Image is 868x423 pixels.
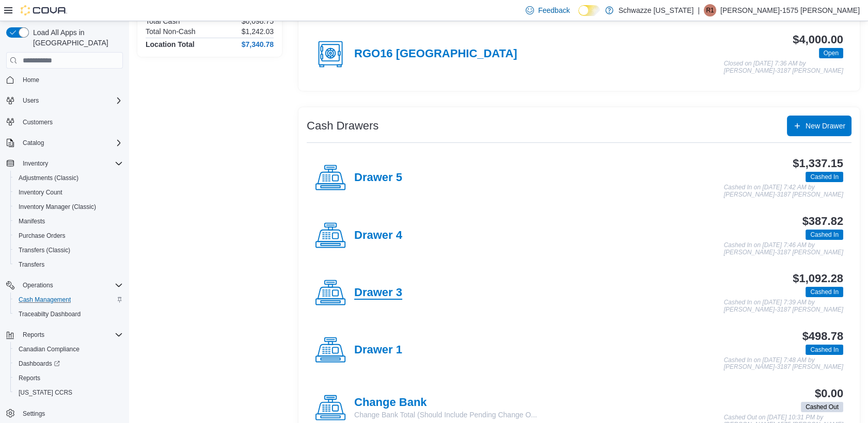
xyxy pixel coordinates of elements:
span: Reports [14,372,123,384]
button: Users [2,93,127,108]
img: Cova [21,5,67,15]
span: Canadian Compliance [19,345,80,353]
span: Reports [23,331,44,339]
h3: $498.78 [802,330,843,343]
span: Manifests [14,215,123,227]
h4: $7,340.78 [242,40,274,48]
span: Cashed In [806,172,843,182]
span: Cashed In [806,230,843,240]
button: Operations [19,279,57,291]
button: Inventory Manager (Classic) [10,200,127,214]
a: Dashboards [10,356,127,371]
button: Customers [2,114,127,129]
h6: Total Non-Cash [146,27,196,36]
button: Manifests [10,214,127,229]
button: Reports [2,328,127,342]
button: Reports [19,329,49,341]
p: Schwazze [US_STATE] [619,4,694,17]
span: Settings [23,410,45,418]
span: Cashed In [810,287,839,297]
span: Traceabilty Dashboard [14,308,123,320]
p: $1,242.03 [242,27,274,36]
p: Cashed In on [DATE] 7:42 AM by [PERSON_NAME]-3187 [PERSON_NAME] [724,184,843,198]
a: Cash Management [14,294,75,306]
a: Transfers [14,258,49,271]
button: Inventory [19,157,52,170]
button: New Drawer [787,116,851,136]
h3: $1,092.28 [793,272,843,285]
span: Manifests [19,217,45,225]
button: Adjustments (Classic) [10,171,127,185]
h3: Cash Drawers [307,120,378,132]
h6: Total Cash [146,17,180,25]
span: Inventory Manager (Classic) [19,203,96,211]
span: Inventory Count [14,186,123,199]
button: Cash Management [10,292,127,307]
a: Home [19,74,43,86]
span: Load All Apps in [GEOGRAPHIC_DATA] [29,27,123,48]
button: Catalog [19,137,48,149]
p: Cashed In on [DATE] 7:48 AM by [PERSON_NAME]-3187 [PERSON_NAME] [724,357,843,371]
button: Reports [10,371,127,385]
span: Feedback [538,5,570,15]
span: Cash Management [14,294,123,306]
h4: Drawer 4 [354,229,402,242]
span: Inventory Count [19,188,62,197]
span: Cashed In [810,345,839,354]
span: Adjustments (Classic) [19,174,78,182]
h4: Drawer 3 [354,286,402,300]
span: Purchase Orders [19,232,66,240]
span: Catalog [19,137,123,149]
span: Cash Management [19,296,71,304]
span: Dashboards [19,360,60,368]
span: Operations [23,281,53,289]
button: Users [19,94,43,107]
span: Users [19,94,123,107]
button: [US_STATE] CCRS [10,385,127,400]
span: Open [819,48,843,58]
span: Inventory [19,157,123,170]
span: Purchase Orders [14,230,123,242]
span: Settings [19,407,123,420]
span: Users [23,96,39,105]
h3: $0.00 [815,387,843,400]
button: Operations [2,278,127,292]
h4: Location Total [146,40,195,48]
span: Transfers [19,261,44,269]
span: Dashboards [14,357,123,370]
a: Settings [19,408,49,420]
span: Washington CCRS [14,386,123,399]
span: Cashed Out [806,402,839,412]
p: Cashed In on [DATE] 7:46 AM by [PERSON_NAME]-3187 [PERSON_NAME] [724,242,843,256]
span: Operations [19,279,123,291]
a: [US_STATE] CCRS [14,386,76,399]
button: Transfers (Classic) [10,243,127,257]
a: Inventory Manager (Classic) [14,201,100,213]
button: Settings [2,406,127,421]
p: [PERSON_NAME]-1575 [PERSON_NAME] [720,4,860,17]
p: Cashed In on [DATE] 7:39 AM by [PERSON_NAME]-3187 [PERSON_NAME] [724,299,843,313]
a: Canadian Compliance [14,343,84,355]
a: Manifests [14,215,49,227]
button: Inventory Count [10,185,127,200]
div: Rebecca-1575 Pietz [704,4,716,17]
h3: $1,337.15 [793,157,843,170]
span: Transfers (Classic) [19,246,70,254]
span: R1 [706,4,714,17]
span: [US_STATE] CCRS [19,388,72,397]
a: Traceabilty Dashboard [14,308,85,320]
span: Cashed In [810,230,839,239]
p: | [698,4,700,17]
span: Cashed Out [801,402,843,412]
span: Open [824,48,839,58]
button: Catalog [2,136,127,150]
span: Adjustments (Classic) [14,172,123,184]
p: Closed on [DATE] 7:36 AM by [PERSON_NAME]-3187 [PERSON_NAME] [724,60,843,74]
span: Customers [19,115,123,128]
span: Reports [19,329,123,341]
button: Home [2,72,127,87]
button: Canadian Compliance [10,342,127,356]
a: Transfers (Classic) [14,244,74,256]
button: Traceabilty Dashboard [10,307,127,321]
span: New Drawer [806,121,845,131]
